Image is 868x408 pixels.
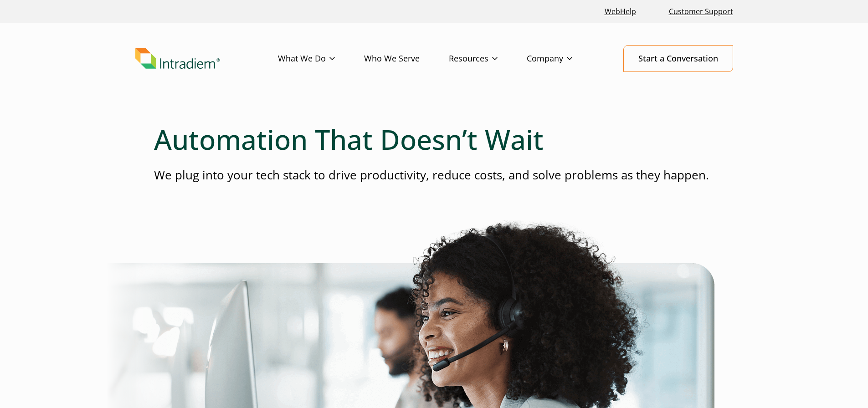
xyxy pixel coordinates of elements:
a: Company [527,46,601,72]
a: Link opens in a new window [601,2,640,21]
a: What We Do [278,46,364,72]
a: Start a Conversation [623,45,733,72]
a: Resources [449,46,527,72]
a: Customer Support [665,2,737,21]
p: We plug into your tech stack to drive productivity, reduce costs, and solve problems as they happen. [154,167,714,184]
a: Link to homepage of Intradiem [135,48,278,69]
a: Who We Serve [364,46,449,72]
img: Intradiem [135,48,220,69]
h1: Automation That Doesn’t Wait [154,123,714,156]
